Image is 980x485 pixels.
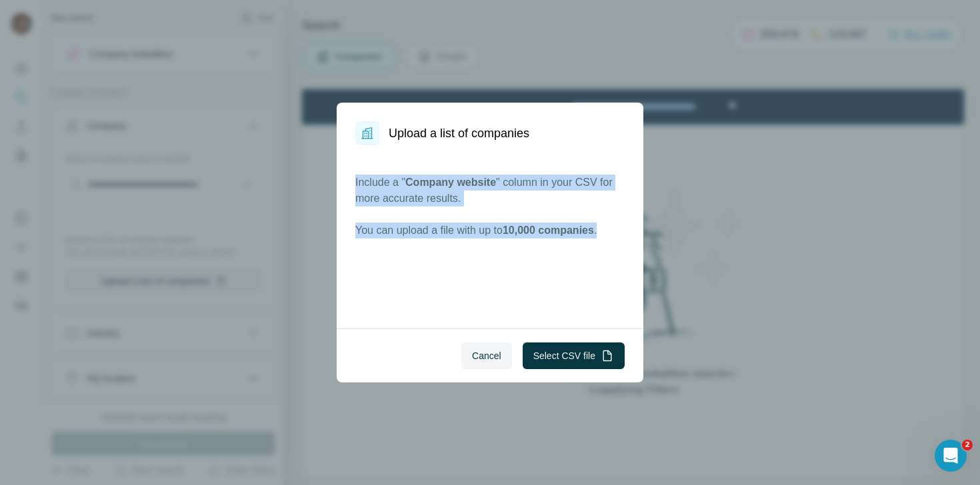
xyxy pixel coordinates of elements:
button: Cancel [461,342,512,369]
button: Select CSV file [523,342,625,369]
span: Cancel [472,349,501,362]
iframe: Intercom live chat [935,440,967,472]
div: Upgrade plan for full access to Surfe [237,3,425,32]
h1: Upload a list of companies [389,124,529,143]
p: Include a " " column in your CSV for more accurate results. [355,175,625,207]
span: 2 [962,440,973,450]
p: You can upload a file with up to . [355,223,625,239]
span: 10,000 companies [503,225,594,236]
span: Company website [405,177,496,188]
